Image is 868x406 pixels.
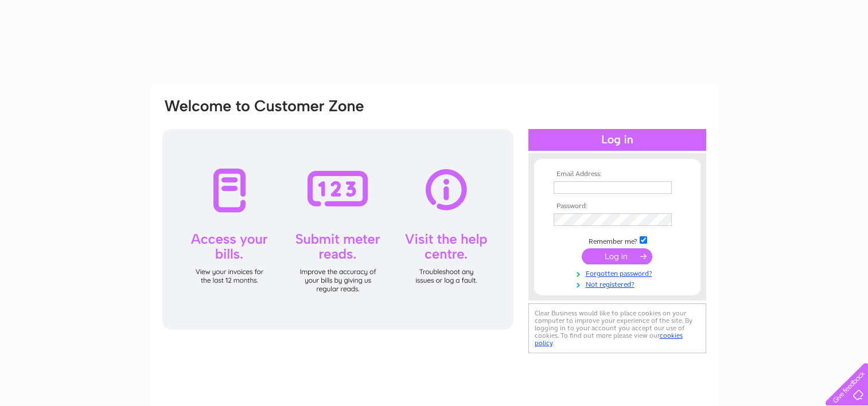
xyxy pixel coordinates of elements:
[554,267,684,278] a: Forgotten password?
[528,303,706,353] div: Clear Business would like to place cookies on your computer to improve your experience of the sit...
[535,331,683,347] a: cookies policy
[551,170,684,178] th: Email Address:
[582,248,652,264] input: Submit
[554,278,684,289] a: Not registered?
[551,235,684,246] td: Remember me?
[551,202,684,210] th: Password:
